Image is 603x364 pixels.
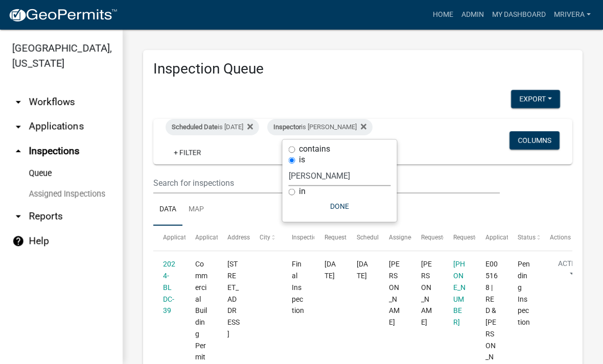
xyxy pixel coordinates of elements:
button: Action [550,258,592,284]
span: Scheduled Time [357,234,401,241]
i: arrow_drop_up [12,145,25,157]
datatable-header-cell: Assigned Inspector [379,226,411,250]
datatable-header-cell: Requested Date [314,226,346,250]
datatable-header-cell: Address [218,226,250,250]
h3: Inspection Queue [153,60,572,78]
span: City [260,234,270,241]
button: Export [511,90,560,108]
span: 10/13/2025 [324,260,336,280]
a: + Filter [166,143,210,162]
datatable-header-cell: Requestor Name [411,226,444,250]
a: Map [182,193,210,226]
button: Done [289,197,391,215]
span: Michele Rivera [389,260,400,326]
span: Actions [550,234,571,241]
datatable-header-cell: Application Description [476,226,508,250]
div: is [PERSON_NAME] [267,119,373,135]
button: Columns [509,131,560,150]
datatable-header-cell: Requestor Phone [444,226,476,250]
a: Home [429,5,457,25]
label: is [299,156,305,164]
span: Requested Date [324,234,367,241]
a: Admin [457,5,488,25]
span: Donald Epperson [421,260,432,326]
i: arrow_drop_down [12,96,25,108]
span: Address [227,234,250,241]
datatable-header-cell: Application [153,226,185,250]
label: contains [299,145,330,153]
a: My Dashboard [488,5,550,25]
span: Status [518,234,536,241]
span: Scheduled Date [172,123,218,131]
label: in [299,187,306,196]
datatable-header-cell: Inspection Type [282,226,314,250]
div: [DATE] [357,258,369,282]
span: Commercial Building Permit [195,260,207,361]
i: arrow_drop_down [12,210,25,223]
datatable-header-cell: Application Type [185,226,218,250]
a: 2024-BLDC-39 [163,260,175,314]
span: Inspector [273,123,301,131]
a: [PHONE_NUMBER] [453,260,466,326]
input: Search for inspections [153,173,500,193]
a: Data [153,193,182,226]
datatable-header-cell: City [250,226,282,250]
datatable-header-cell: Status [508,226,540,250]
div: is [DATE] [166,119,259,135]
span: Application Description [485,234,550,241]
i: arrow_drop_down [12,120,25,133]
span: Inspection Type [292,234,335,241]
span: 112 N JEFFERSON AVE [227,260,240,338]
span: Pending Inspection [518,260,530,326]
span: Application Type [195,234,242,241]
datatable-header-cell: Scheduled Time [346,226,379,250]
span: Assigned Inspector [389,234,442,241]
span: Final Inspection [292,260,304,314]
span: Requestor Phone [453,234,500,241]
datatable-header-cell: Actions [540,226,572,250]
i: help [12,235,25,247]
a: mrivera [550,5,595,25]
span: Application [163,234,195,241]
span: 678-858-5725 [453,260,466,326]
span: Requestor Name [421,234,467,241]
